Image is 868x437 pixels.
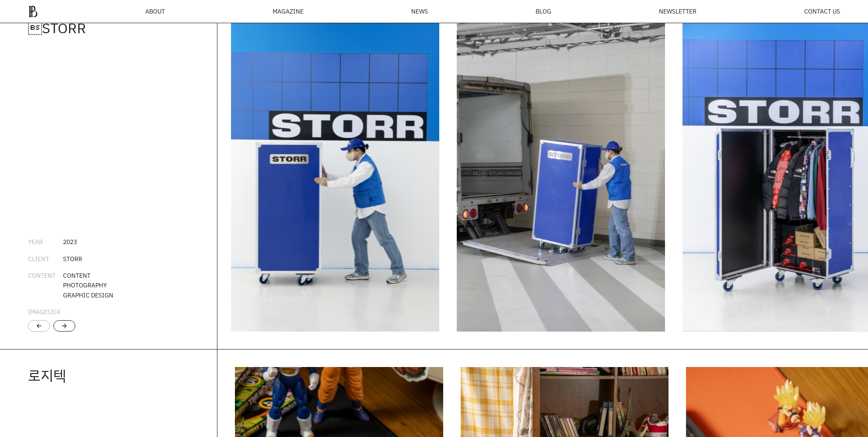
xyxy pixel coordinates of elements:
[457,20,665,332] img: 9544487b138a0.jpg
[273,8,304,14] div: MAGAZINE
[145,8,165,14] a: ABOUT
[35,322,42,329] div: arrow_back
[63,254,82,264] div: STORR
[231,20,440,332] a: 3 / 5
[535,8,551,14] a: BLOG
[28,237,63,247] div: YEAR
[28,5,38,17] img: ba379d5522eb3.png
[411,8,428,14] a: NEWS
[28,20,189,37] h4: STORR
[63,237,77,247] div: 2023
[28,271,63,300] div: CONTENT
[28,307,60,317] div: IMAGES
[51,308,60,316] span: /
[28,320,50,332] div: Previous slide
[457,20,665,332] a: 4 / 5
[28,254,63,264] div: CLIENT
[804,8,840,14] a: CONTACT US
[61,322,68,329] div: arrow_forward
[53,320,75,332] div: Next slide
[28,366,66,385] a: 로지텍
[56,308,60,316] span: 4
[231,20,440,332] img: 0416a1c90db21.jpg
[51,308,54,316] span: 3
[63,271,113,300] div: CONTENT PHOTOGRAPHY GRAPHIC DESIGN
[659,8,696,14] a: NEWSLETTER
